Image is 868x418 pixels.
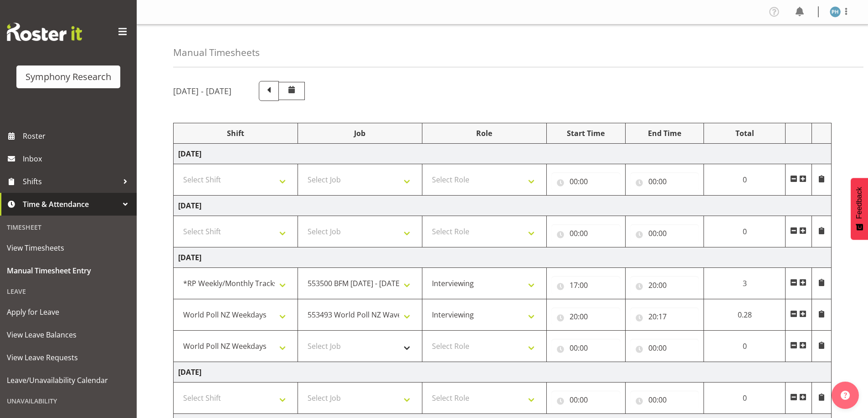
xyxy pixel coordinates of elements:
input: Click to select... [551,339,621,357]
span: View Leave Requests [7,351,130,364]
td: [DATE] [174,144,832,164]
span: Manual Timesheet Entry [7,264,130,277]
span: Inbox [23,152,132,166]
a: Leave/Unavailability Calendar [2,369,134,392]
td: [DATE] [174,247,832,268]
div: Start Time [551,128,621,139]
span: Apply for Leave [7,305,130,319]
div: Total [709,128,781,139]
input: Click to select... [551,391,621,409]
input: Click to select... [630,172,699,191]
div: Shift [178,128,293,139]
span: View Leave Balances [7,328,130,342]
a: Apply for Leave [2,301,134,323]
div: Role [427,128,542,139]
input: Click to select... [551,276,621,294]
a: View Leave Requests [2,346,134,369]
span: Leave/Unavailability Calendar [7,373,130,387]
button: Feedback - Show survey [851,178,868,240]
div: Job [303,128,417,139]
input: Click to select... [630,224,699,242]
span: Shifts [23,175,118,188]
input: Click to select... [630,391,699,409]
div: Symphony Research [26,70,111,84]
td: 0 [704,331,786,362]
td: 0.28 [704,299,786,331]
span: Time & Attendance [23,197,118,211]
span: Feedback [855,187,863,219]
h5: [DATE] - [DATE] [173,86,231,96]
td: [DATE] [174,196,832,216]
td: 0 [704,164,786,196]
a: View Timesheets [2,237,134,259]
img: help-xxl-2.png [841,391,850,400]
div: Leave [2,282,134,301]
img: Rosterit website logo [7,23,82,41]
h4: Manual Timesheets [173,47,260,58]
input: Click to select... [630,307,699,326]
input: Click to select... [630,339,699,357]
input: Click to select... [551,172,621,191]
div: Unavailability [2,392,134,410]
span: View Timesheets [7,241,130,255]
input: Click to select... [630,276,699,294]
div: Timesheet [2,218,134,237]
span: Roster [23,129,132,143]
img: paul-hitchfield1916.jpg [830,6,841,17]
div: End Time [630,128,699,139]
td: 0 [704,383,786,414]
td: 3 [704,268,786,299]
td: [DATE] [174,362,832,383]
td: 0 [704,216,786,247]
input: Click to select... [551,224,621,242]
input: Click to select... [551,307,621,326]
a: View Leave Balances [2,323,134,346]
a: Manual Timesheet Entry [2,259,134,282]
